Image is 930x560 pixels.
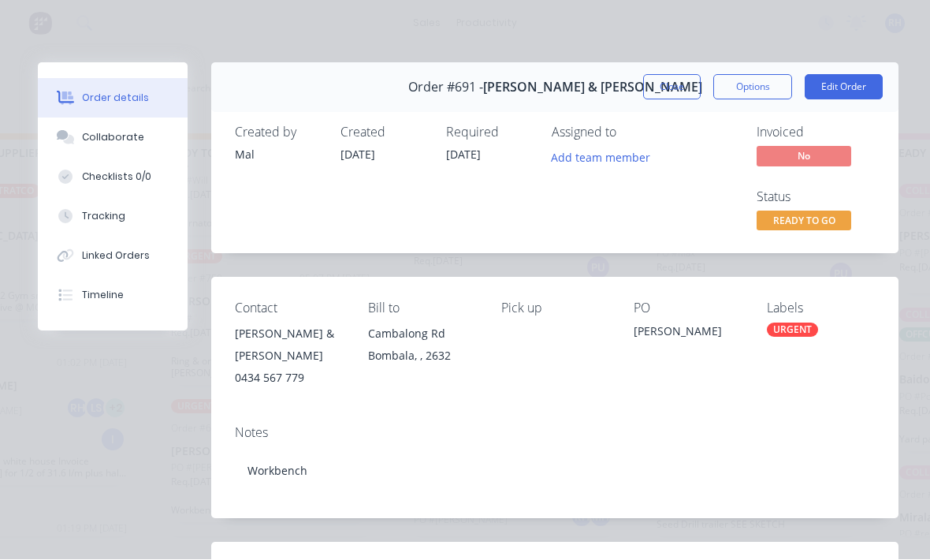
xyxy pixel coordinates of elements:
span: [PERSON_NAME] & [PERSON_NAME] [483,80,702,95]
div: Mal [235,147,322,163]
div: Tracking [82,210,125,224]
div: Pick up [501,301,609,316]
div: Collaborate [82,131,144,145]
div: Cambalong RdBombala, , 2632 [368,323,476,374]
div: Invoiced [757,125,875,140]
button: Timeline [38,276,188,315]
span: [DATE] [446,147,481,162]
div: Contact [235,301,343,316]
button: Add team member [552,147,659,168]
div: Cambalong Rd [368,323,476,345]
div: Required [446,125,533,140]
div: Workbench [235,447,875,495]
button: Close [643,75,701,100]
div: [PERSON_NAME] [634,323,742,345]
span: Order #691 - [408,80,483,95]
button: Tracking [38,197,188,237]
button: READY TO GO [757,211,851,235]
span: No [757,147,851,166]
div: URGENT [767,323,818,338]
div: Bombala, , 2632 [368,345,476,368]
div: Checklists 0/0 [82,170,151,185]
div: Linked Orders [82,249,150,263]
button: Add team member [543,147,659,168]
button: Order details [38,79,188,118]
div: Assigned to [552,125,709,140]
button: Options [713,75,792,100]
div: 0434 567 779 [235,368,343,390]
div: Created [340,125,427,140]
span: [DATE] [340,147,375,162]
div: Timeline [82,289,124,303]
div: PO [634,301,742,316]
button: Edit Order [805,75,883,100]
div: Status [757,190,875,205]
span: READY TO GO [757,211,851,231]
div: Order details [82,91,149,106]
div: [PERSON_NAME] & [PERSON_NAME] [235,323,343,368]
button: Checklists 0/0 [38,158,188,197]
div: Labels [767,301,875,316]
button: Linked Orders [38,237,188,276]
button: Collaborate [38,118,188,158]
div: [PERSON_NAME] & [PERSON_NAME]0434 567 779 [235,323,343,390]
div: Bill to [368,301,476,316]
div: Notes [235,426,875,441]
div: Created by [235,125,322,140]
